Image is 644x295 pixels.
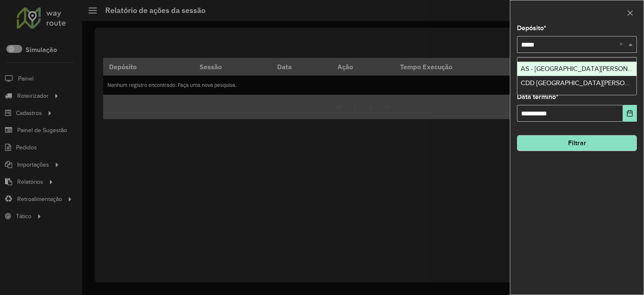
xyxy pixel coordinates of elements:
label: Depósito [517,23,546,33]
button: Choose Date [623,105,637,122]
label: Data término [517,92,558,102]
span: Clear all [619,39,626,50]
ng-dropdown-panel: Options list [517,57,637,95]
button: Filtrar [517,135,637,151]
